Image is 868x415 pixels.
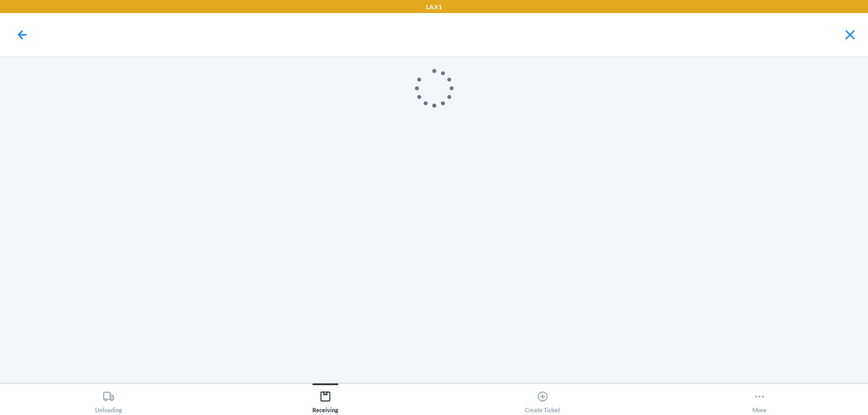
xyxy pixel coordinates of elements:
p: LAX1 [426,2,442,12]
button: Create Ticket [434,383,651,413]
div: Receiving [312,386,338,413]
div: Create Ticket [525,386,560,413]
div: More [752,386,766,413]
div: Unloading [95,386,122,413]
button: Receiving [217,383,435,413]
